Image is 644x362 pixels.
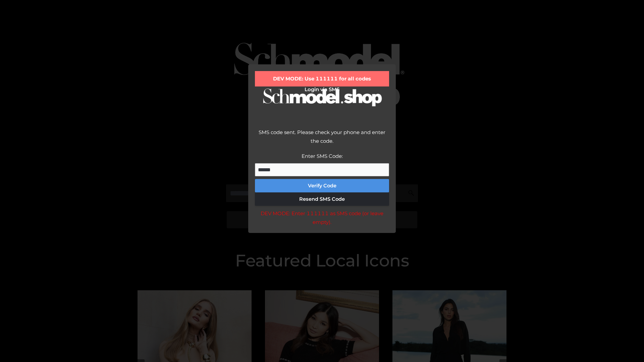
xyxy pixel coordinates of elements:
[255,192,389,206] button: Resend SMS Code
[302,153,343,159] label: Enter SMS Code:
[255,128,389,152] div: SMS code sent. Please check your phone and enter the code.
[255,71,389,86] div: DEV MODE: Use 111111 for all codes
[255,179,389,192] button: Verify Code
[255,86,389,93] h2: Login via SMS
[255,209,389,226] div: DEV MODE: Enter 111111 as SMS code (or leave empty).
